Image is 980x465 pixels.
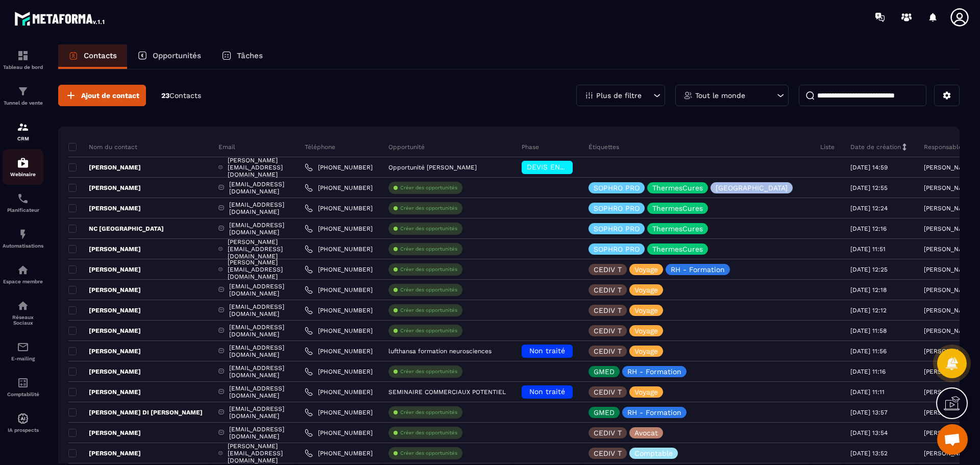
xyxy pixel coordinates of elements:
p: [PERSON_NAME] [924,429,974,436]
a: [PHONE_NUMBER] [305,408,373,417]
a: automationsautomationsWebinaire [3,149,43,185]
p: RH - Formation [627,409,681,416]
p: [DATE] 13:57 [850,409,888,416]
p: Avocat [634,429,658,436]
p: [PERSON_NAME] [68,347,141,355]
p: Réseaux Sociaux [3,314,43,326]
a: [PHONE_NUMBER] [305,429,373,437]
p: [DATE] 12:25 [850,266,888,273]
p: [PERSON_NAME] [68,429,141,437]
p: SOPHRO PRO [594,184,640,191]
p: Créer des opportunités [400,409,457,416]
p: [DATE] 11:58 [850,327,887,334]
p: CEDIV T [594,286,622,293]
p: Voyage [634,307,658,314]
p: [PERSON_NAME] [68,265,141,274]
p: [DATE] 13:54 [850,429,888,436]
p: SOPHRO PRO [594,225,640,232]
p: ThermesCures [652,184,703,191]
p: ThermesCures [652,225,703,232]
p: RH - Formation [627,368,681,375]
p: [DATE] 11:56 [850,348,887,355]
p: Nom du contact [68,143,137,151]
p: SOPHRO PRO [594,246,640,253]
p: [PERSON_NAME] [924,225,974,232]
img: automations [17,412,29,425]
a: Contacts [58,44,127,69]
img: social-network [17,300,29,312]
span: Non traité [529,387,565,396]
p: [PERSON_NAME] [68,245,141,253]
p: [DATE] 11:16 [850,368,886,375]
p: Comptable [634,450,673,457]
p: Créer des opportunités [400,184,457,191]
p: [PERSON_NAME] [924,307,974,314]
a: [PHONE_NUMBER] [305,388,373,396]
p: [DATE] 12:16 [850,225,887,232]
p: Étiquettes [589,143,619,151]
p: [PERSON_NAME] [924,388,974,396]
p: Créer des opportunités [400,450,457,457]
p: NC [GEOGRAPHIC_DATA] [68,225,164,233]
img: email [17,341,29,353]
a: [PHONE_NUMBER] [305,306,373,314]
span: Non traité [529,347,565,355]
p: [PERSON_NAME] [68,306,141,314]
a: [PHONE_NUMBER] [305,184,373,192]
a: Opportunités [127,44,211,69]
img: formation [17,85,29,97]
span: DEVIS ENVOE [527,163,574,171]
a: formationformationTableau de bord [3,42,43,78]
p: [DATE] 11:11 [850,388,885,396]
img: automations [17,228,29,240]
p: lufthansa formation neurosciences [388,348,492,355]
p: Planificateur [3,207,43,213]
p: CRM [3,136,43,141]
p: Créer des opportunités [400,266,457,273]
button: Ajout de contact [58,85,146,106]
p: E-mailing [3,356,43,361]
p: Responsable [924,143,962,151]
img: accountant [17,377,29,389]
p: Tunnel de vente [3,100,43,106]
a: [PHONE_NUMBER] [305,163,373,172]
p: RH - Formation [671,266,725,273]
a: Ouvrir le chat [937,424,968,455]
p: Créer des opportunités [400,368,457,375]
p: CEDIV T [594,429,622,436]
p: Opportunités [153,51,201,60]
a: automationsautomationsEspace membre [3,256,43,292]
p: SOPHRO PRO [594,205,640,212]
a: automationsautomationsAutomatisations [3,221,43,256]
p: IA prospects [3,427,43,433]
p: Créer des opportunités [400,327,457,334]
p: Créer des opportunités [400,205,457,212]
p: [PERSON_NAME] DI [PERSON_NAME] [68,408,203,417]
p: ThermesCures [652,246,703,253]
p: [PERSON_NAME] [924,368,974,375]
p: Voyage [634,388,658,396]
p: [PERSON_NAME] [924,348,974,355]
p: Tout le monde [695,92,745,99]
p: CEDIV T [594,450,622,457]
p: Créer des opportunités [400,225,457,232]
p: [PERSON_NAME] [68,163,141,172]
p: Liste [820,143,835,151]
p: 23 [161,91,201,101]
p: Comptabilité [3,391,43,397]
p: [PERSON_NAME] [68,204,141,212]
img: automations [17,264,29,276]
p: [PERSON_NAME] [68,327,141,335]
p: Plus de filtre [596,92,642,99]
p: Voyage [634,286,658,293]
p: [DATE] 12:18 [850,286,887,293]
a: [PHONE_NUMBER] [305,204,373,212]
p: Tâches [237,51,263,60]
span: Ajout de contact [81,90,139,101]
p: [PERSON_NAME] [924,246,974,253]
p: Créer des opportunités [400,307,457,314]
p: [DATE] 12:55 [850,184,888,191]
p: [DATE] 12:24 [850,205,888,212]
p: [PERSON_NAME] [924,327,974,334]
p: Webinaire [3,172,43,177]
